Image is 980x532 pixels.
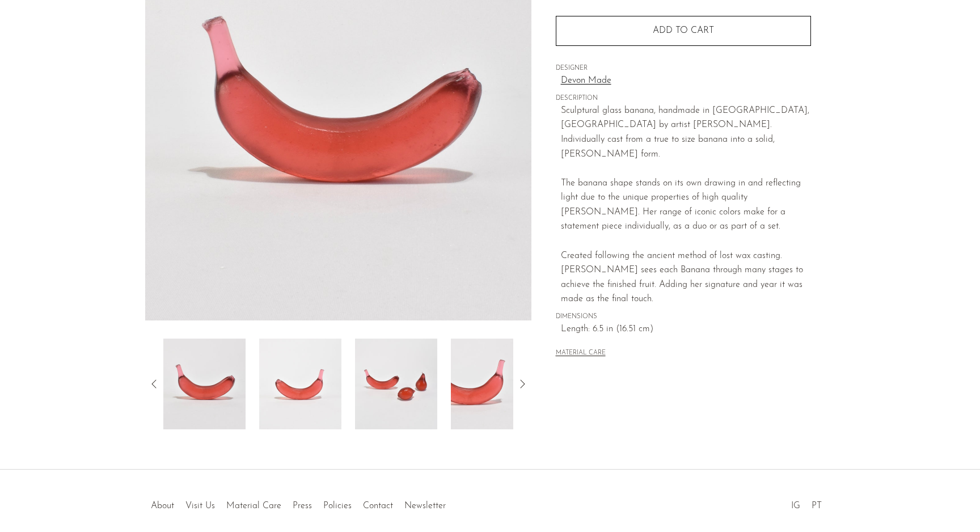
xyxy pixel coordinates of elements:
[653,26,714,35] span: Add to cart
[355,339,437,429] img: Glass Banana in Ruby
[556,16,811,45] button: Add to cart
[323,501,352,510] a: Policies
[561,176,811,234] div: The banana shape stands on its own drawing in and reflecting light due to the unique properties o...
[145,492,451,514] ul: Quick links
[561,74,811,88] a: Devon Made
[226,501,281,510] a: Material Care
[151,501,174,510] a: About
[812,501,822,510] a: PT
[785,492,827,514] ul: Social Medias
[556,312,811,322] span: DIMENSIONS
[163,339,246,429] img: Glass Banana in Ruby
[363,501,393,510] a: Contact
[451,339,533,429] img: Glass Banana in Ruby
[556,94,811,104] span: DESCRIPTION
[259,339,341,429] img: Glass Banana in Ruby
[561,104,811,176] div: Sculptural glass banana, handmade in [GEOGRAPHIC_DATA], [GEOGRAPHIC_DATA] by artist [PERSON_NAME]...
[561,234,811,307] div: Created following the ancient method of lost wax casting. [PERSON_NAME] sees each Banana through ...
[791,501,800,510] a: IG
[185,501,215,510] a: Visit Us
[556,349,606,358] button: MATERIAL CARE
[561,322,811,337] span: Length: 6.5 in (16.51 cm)
[556,64,811,74] span: DESIGNER
[293,501,312,510] a: Press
